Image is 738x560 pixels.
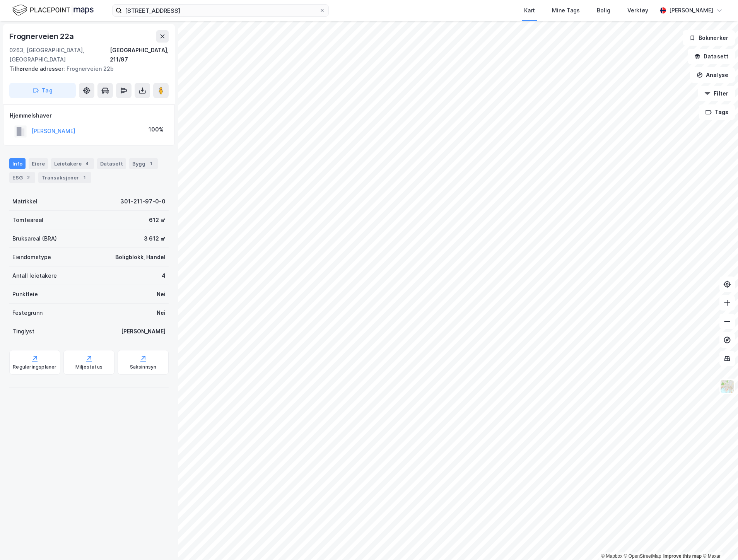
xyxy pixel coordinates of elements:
[601,553,622,559] a: Mapbox
[627,6,648,15] div: Verktøy
[157,290,166,299] div: Nei
[552,6,580,15] div: Mine Tags
[147,160,155,167] div: 1
[80,174,88,181] div: 1
[129,158,158,169] div: Bygg
[663,553,702,559] a: Improve this map
[75,364,102,370] div: Miljøstatus
[9,158,26,169] div: Info
[12,234,57,243] div: Bruksareal (BRA)
[698,86,735,101] button: Filter
[12,197,38,206] div: Matrikkel
[157,308,166,318] div: Nei
[683,30,735,46] button: Bokmerker
[699,523,738,560] iframe: Chat Widget
[149,215,166,225] div: 612 ㎡
[121,327,166,336] div: [PERSON_NAME]
[9,65,67,72] span: Tilhørende adresser:
[9,64,162,73] div: Frognerveien 22b
[97,158,126,169] div: Datasett
[144,234,166,243] div: 3 612 ㎡
[524,6,535,15] div: Kart
[9,46,110,64] div: 0263, [GEOGRAPHIC_DATA], [GEOGRAPHIC_DATA]
[13,364,56,370] div: Reguleringsplaner
[162,271,166,280] div: 4
[9,83,76,98] button: Tag
[115,253,166,262] div: Boligblokk, Handel
[699,523,738,560] div: Kontrollprogram for chat
[12,215,43,225] div: Tomteareal
[10,111,168,120] div: Hjemmelshaver
[12,271,57,280] div: Antall leietakere
[9,30,75,43] div: Frognerveien 22a
[110,46,169,64] div: [GEOGRAPHIC_DATA], 211/97
[122,5,319,16] input: Søk på adresse, matrikkel, gårdeiere, leietakere eller personer
[699,104,735,120] button: Tags
[120,197,166,206] div: 301-211-97-0-0
[12,290,38,299] div: Punktleie
[130,364,157,370] div: Saksinnsyn
[12,253,51,262] div: Eiendomstype
[51,158,94,169] div: Leietakere
[669,6,713,15] div: [PERSON_NAME]
[690,67,735,83] button: Analyse
[12,308,43,318] div: Festegrunn
[38,172,91,183] div: Transaksjoner
[624,553,661,559] a: OpenStreetMap
[24,174,32,181] div: 2
[83,160,91,167] div: 4
[149,125,164,134] div: 100%
[688,49,735,64] button: Datasett
[12,327,34,336] div: Tinglyst
[12,3,94,17] img: logo.f888ab2527a4732fd821a326f86c7f29.svg
[720,379,735,394] img: Z
[597,6,610,15] div: Bolig
[29,158,48,169] div: Eiere
[9,172,35,183] div: ESG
